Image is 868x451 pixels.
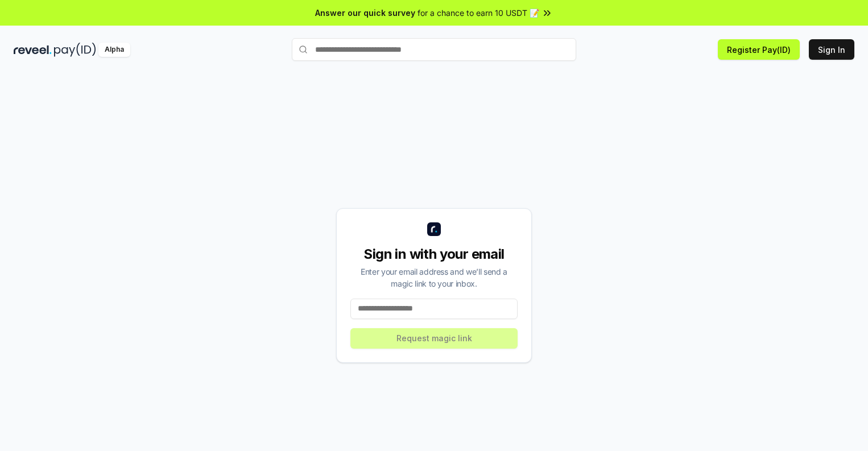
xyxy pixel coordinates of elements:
img: pay_id [54,43,96,57]
span: Answer our quick survey [315,7,415,19]
div: Sign in with your email [350,245,518,263]
img: reveel_dark [14,43,52,57]
span: for a chance to earn 10 USDT 📝 [418,7,539,19]
button: Register Pay(ID) [718,39,800,60]
div: Alpha [98,43,130,57]
div: Enter your email address and we’ll send a magic link to your inbox. [350,266,518,289]
img: logo_small [427,222,441,236]
button: Sign In [809,39,854,60]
